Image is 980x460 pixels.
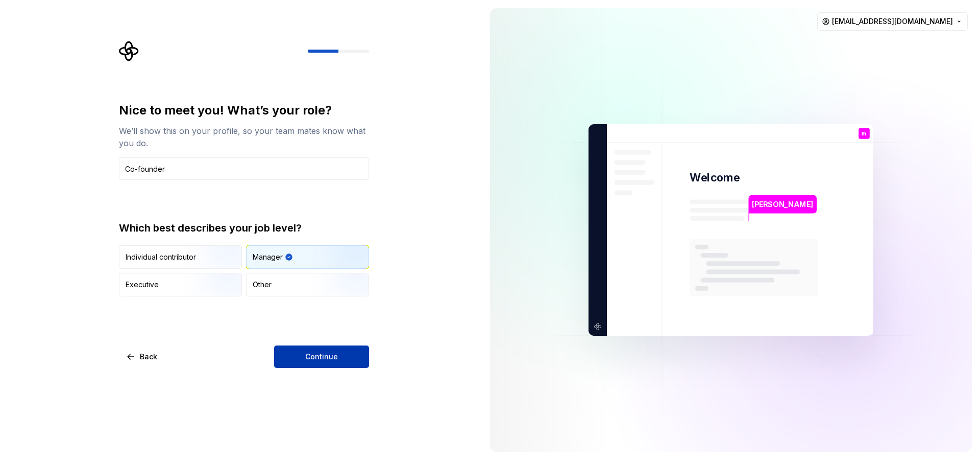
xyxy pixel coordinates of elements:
svg: Supernova Logo [119,41,139,61]
p: [PERSON_NAME] [752,199,813,210]
p: Welcome [690,170,740,185]
p: m [862,131,867,136]
div: Executive [126,280,159,290]
button: Continue [274,346,369,368]
div: Other [253,280,272,290]
div: Individual contributor [126,252,196,262]
span: [EMAIL_ADDRESS][DOMAIN_NAME] [832,16,953,27]
span: Back [140,352,157,362]
div: Manager [253,252,283,262]
div: Nice to meet you! What’s your role? [119,102,369,119]
div: We’ll show this on your profile, so your team mates know what you do. [119,125,369,149]
div: Which best describes your job level? [119,221,369,235]
button: Back [119,346,166,368]
span: Continue [305,352,338,362]
button: [EMAIL_ADDRESS][DOMAIN_NAME] [817,12,968,31]
input: Job title [119,157,369,180]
